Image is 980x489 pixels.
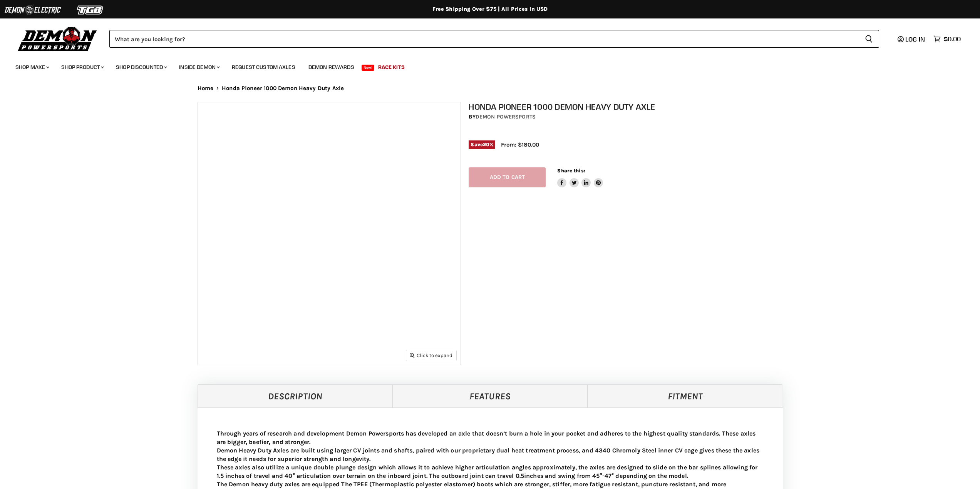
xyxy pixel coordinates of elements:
[15,25,100,52] img: Demon Powersports
[222,85,344,92] span: Honda Pioneer 1000 Demon Heavy Duty Axle
[392,384,588,407] a: Features
[303,59,360,75] a: Demon Rewards
[894,36,930,43] a: Log in
[198,384,393,407] a: Description
[905,35,925,43] span: Log in
[557,168,585,174] span: Share this:
[930,33,965,45] a: $0.00
[469,113,791,121] div: by
[10,56,959,75] ul: Main menu
[362,65,375,71] span: New!
[109,30,859,48] input: Search
[372,59,410,75] a: Race Kits
[469,102,791,112] h1: Honda Pioneer 1000 Demon Heavy Duty Axle
[557,167,603,188] aside: Share this:
[501,141,539,148] span: From: $180.00
[55,59,109,75] a: Shop Product
[110,59,172,75] a: Shop Discounted
[10,59,54,75] a: Shop Make
[406,350,456,360] button: Click to expand
[62,3,119,17] img: TGB Logo 2
[109,30,879,48] form: Product
[476,113,536,120] a: Demon Powersports
[410,352,452,358] span: Click to expand
[173,59,224,75] a: Inside Demon
[4,3,62,17] img: Demon Electric Logo 2
[944,35,961,43] span: $0.00
[182,6,798,13] div: Free Shipping Over $75 | All Prices In USD
[226,59,301,75] a: Request Custom Axles
[198,85,214,92] a: Home
[483,142,489,147] span: 20
[859,30,879,48] button: Search
[588,384,783,407] a: Fitment
[469,140,495,149] span: Save %
[182,85,798,92] nav: Breadcrumbs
